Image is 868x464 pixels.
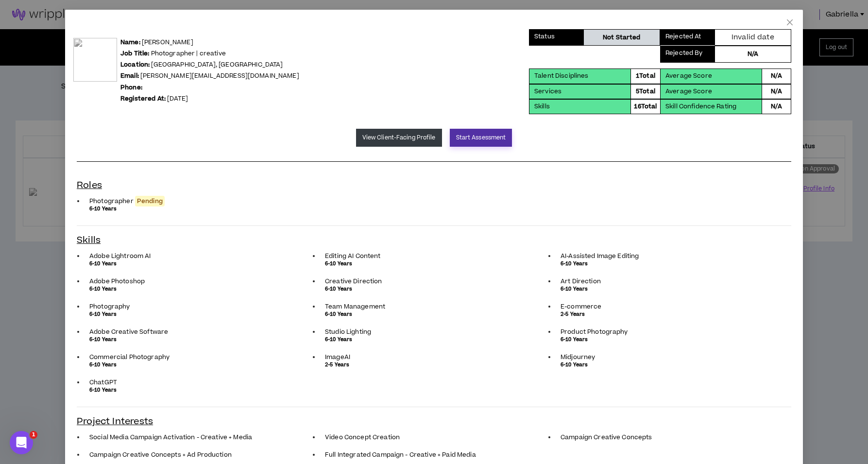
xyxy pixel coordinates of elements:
b: Job Title: [120,49,149,58]
p: 6-10 Years [89,361,308,369]
b: Name: [120,38,140,47]
p: Average Score [665,87,712,96]
p: ChatGPT [89,378,308,386]
p: [DATE] [120,94,299,103]
p: Studio Lighting [325,328,544,336]
p: Commercial Photography [89,353,308,361]
p: Average Score [665,71,712,81]
p: Campaign Creative Concepts + Ad Production [89,451,308,459]
p: AI-Assisted Image Editing [561,252,780,260]
p: Editing AI Content [325,252,544,260]
p: Art Direction [561,277,780,285]
p: E-commerce [561,303,780,310]
p: 6-10 Years [89,285,308,293]
button: Close [777,10,803,36]
p: 6-10 Years [325,260,544,268]
p: 2-5 Years [561,310,780,318]
p: 6-10 Years [89,260,308,268]
p: ImageAI [325,353,544,361]
p: Creative Direction [325,277,544,285]
p: N/A [771,71,782,81]
p: Social Media Campaign Activation - Creative + Media [89,433,308,441]
p: Video Concept Creation [325,433,544,441]
p: [PERSON_NAME] [120,38,299,47]
p: Full Integrated Campaign - Creative + Paid Media [325,451,544,459]
p: N/A [748,50,758,59]
p: N/A [771,87,782,96]
p: 5 Total [636,87,655,96]
iframe: Intercom live chat [10,431,33,454]
p: 6-10 Years [89,310,308,318]
p: Rejected By [665,49,703,60]
p: Services [534,87,562,96]
div: Invalid date [715,29,791,46]
p: Adobe Lightroom AI [89,252,308,260]
p: Photographer | creative [120,49,299,58]
p: 2-5 Years [325,361,544,369]
button: Start Assessment [450,129,512,147]
p: 6-10 Years [561,336,780,344]
b: Phone: [120,83,142,92]
p: Campaign Creative Concepts [561,433,780,441]
p: Adobe Creative Software [89,328,308,336]
p: N/A [771,102,782,111]
p: 6-10 Years [325,336,544,344]
p: 6-10 Years [561,361,780,369]
p: Product Photography [561,328,780,336]
p: Not Started [603,33,641,42]
p: 16 Total [634,102,657,111]
b: Location: [120,60,150,69]
p: 6-10 Years [89,336,308,344]
p: Talent Disciplines [534,71,589,81]
span: close [786,18,794,26]
span: [GEOGRAPHIC_DATA] , [GEOGRAPHIC_DATA] [151,60,283,69]
a: View Client-Facing Profile [356,129,442,147]
span: Pending [135,196,165,206]
p: Adobe Photoshop [89,277,308,285]
b: Email: [120,71,139,80]
p: 6-10 Years [561,285,780,293]
p: 6-10 Years [89,386,308,394]
span: 1 [30,431,37,439]
h4: Roles [77,179,791,192]
a: [PERSON_NAME][EMAIL_ADDRESS][DOMAIN_NAME] [140,71,299,80]
p: Rejected At [665,32,701,43]
p: Photographer [89,197,308,205]
p: Midjourney [561,353,780,361]
p: 1 Total [636,71,655,81]
p: Photography [89,303,308,310]
p: 6-10 Years [89,205,308,213]
img: 2FZzTvhJiGUu6THQ7CLtscvLIRhQyU2uX6FsKz6V.png [73,38,117,82]
p: Skills [534,102,550,111]
p: 6-10 Years [561,260,780,268]
h4: Project Interests [77,415,791,429]
p: Skill Confidence Rating [665,102,736,111]
p: 6-10 Years [325,285,544,293]
h4: Skills [77,234,791,247]
p: 6-10 Years [325,310,544,318]
p: Status [534,32,555,43]
p: Team Management [325,303,544,310]
b: Registered At: [120,94,166,103]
